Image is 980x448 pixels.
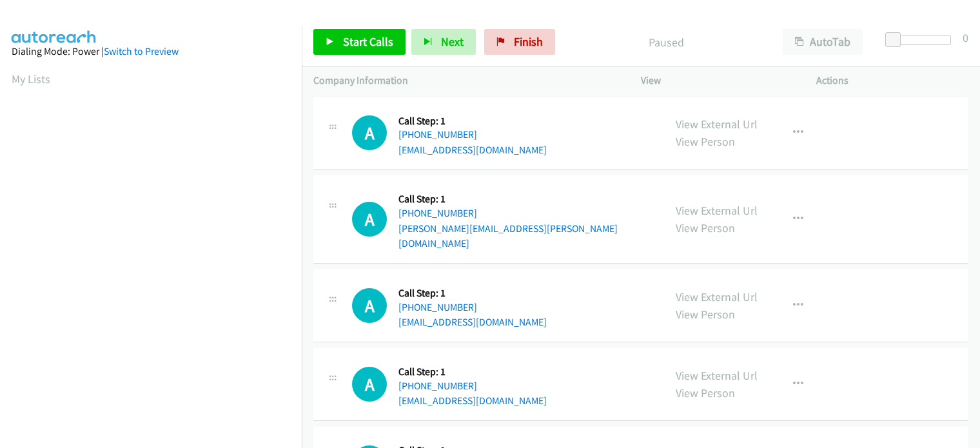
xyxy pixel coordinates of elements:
[343,34,393,49] span: Start Calls
[816,73,968,88] p: Actions
[398,193,652,206] h5: Call Step: 1
[676,385,735,400] a: View Person
[892,35,951,45] div: Delay between calls (in seconds)
[352,115,387,150] div: The call is yet to be attempted
[398,365,547,378] h5: Call Step: 1
[641,73,793,88] p: View
[398,115,547,128] h5: Call Step: 1
[313,73,618,88] p: Company Information
[676,134,735,149] a: View Person
[398,301,477,313] a: [PHONE_NUMBER]
[352,367,387,402] div: The call is yet to be attempted
[398,128,477,141] a: [PHONE_NUMBER]
[676,368,758,383] a: View External Url
[411,29,476,55] button: Next
[783,29,863,55] button: AutoTab
[313,29,406,55] a: Start Calls
[398,222,618,250] a: [PERSON_NAME][EMAIL_ADDRESS][PERSON_NAME][DOMAIN_NAME]
[12,72,50,86] a: My Lists
[676,220,735,235] a: View Person
[398,287,547,300] h5: Call Step: 1
[352,115,387,150] h1: A
[963,29,968,46] div: 0
[514,34,543,49] span: Finish
[398,316,547,328] a: [EMAIL_ADDRESS][DOMAIN_NAME]
[676,307,735,322] a: View Person
[352,288,387,323] h1: A
[398,394,547,407] a: [EMAIL_ADDRESS][DOMAIN_NAME]
[441,34,464,49] span: Next
[398,380,477,392] a: [PHONE_NUMBER]
[676,203,758,218] a: View External Url
[484,29,555,55] a: Finish
[676,289,758,304] a: View External Url
[573,34,759,51] p: Paused
[398,144,547,156] a: [EMAIL_ADDRESS][DOMAIN_NAME]
[352,202,387,237] h1: A
[352,367,387,402] h1: A
[352,288,387,323] div: The call is yet to be attempted
[352,202,387,237] div: The call is yet to be attempted
[398,207,477,219] a: [PHONE_NUMBER]
[104,45,179,57] a: Switch to Preview
[676,117,758,131] a: View External Url
[12,44,290,59] div: Dialing Mode: Power |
